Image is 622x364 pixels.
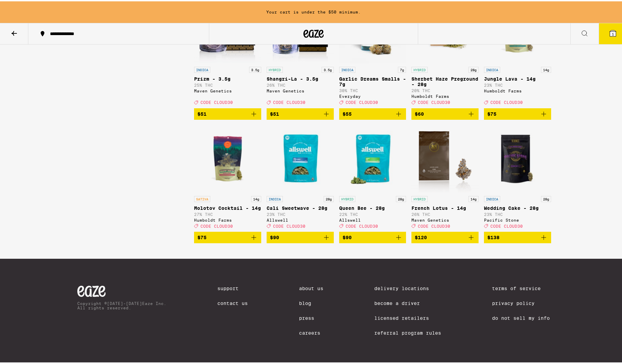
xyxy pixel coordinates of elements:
span: CODE CLOUD30 [200,223,233,227]
span: Hi. Need any help? [4,5,49,10]
div: Humboldt Farms [411,93,479,97]
span: $55 [343,110,352,115]
img: Allswell - Cali Sweetwave - 28g [267,124,334,191]
div: Maven Genetics [194,87,261,92]
a: Terms of Service [492,284,550,290]
a: About Us [299,284,323,290]
p: INDICA [339,65,355,72]
p: Cali Sweetwave - 28g [267,204,334,209]
div: Humboldt Farms [194,217,261,221]
p: Shangri-La - 3.5g [267,75,334,80]
p: 30% THC [339,87,406,91]
div: Allswell [267,217,334,221]
img: Humboldt Farms - Molotov Cocktail - 14g [194,124,261,191]
p: Garlic Dreams Smalls - 7g [339,75,406,86]
p: INDICA [484,65,500,72]
p: 7g [398,65,406,72]
div: Pacific Stone [484,217,551,221]
button: Add to bag [339,107,406,118]
span: CODE CLOUD30 [418,223,450,227]
p: 3.5g [322,65,334,72]
p: 14g [468,195,479,201]
p: 26% THC [267,82,334,86]
a: Privacy Policy [492,299,550,305]
span: CODE CLOUD30 [346,99,378,104]
img: Allswell - Queen Bee - 28g [339,124,406,191]
p: 22% THC [339,211,406,215]
a: Open page for French Lotus - 14g from Maven Genetics [411,124,479,230]
span: CODE CLOUD30 [490,99,523,104]
span: $75 [197,233,207,239]
span: 1 [612,31,614,35]
p: 28g [541,195,551,201]
p: 27% THC [194,211,261,215]
div: Everyday [339,93,406,97]
p: INDICA [194,65,210,72]
p: HYBRID [267,65,283,72]
a: Open page for Molotov Cocktail - 14g from Humboldt Farms [194,124,261,230]
span: CODE CLOUD30 [490,223,523,227]
button: Add to bag [194,107,261,118]
button: Add to bag [484,230,551,242]
a: Blog [299,299,323,305]
span: CODE CLOUD30 [273,223,305,227]
p: SATIVA [194,195,210,201]
p: INDICA [484,195,500,201]
p: 14g [541,65,551,72]
button: Add to bag [194,230,261,242]
span: $75 [487,110,496,115]
p: Wedding Cake - 28g [484,204,551,209]
button: Add to bag [339,230,406,242]
p: 28g [324,195,334,201]
span: $60 [415,110,424,115]
p: 3.5g [249,65,261,72]
p: 23% THC [267,211,334,215]
p: Molotov Cocktail - 14g [194,204,261,209]
a: Do Not Sell My Info [492,314,550,319]
span: CODE CLOUD30 [273,99,305,104]
p: 23% THC [484,82,551,86]
img: Maven Genetics - French Lotus - 14g [411,124,479,191]
p: Jungle Lava - 14g [484,75,551,80]
span: $90 [270,233,279,239]
p: Queen Bee - 28g [339,204,406,209]
span: $51 [197,110,207,115]
a: Careers [299,329,323,334]
button: Add to bag [267,230,334,242]
p: Sherbet Haze Preground - 28g [411,75,479,86]
p: Copyright © [DATE]-[DATE] Eaze Inc. All rights reserved. [77,300,166,309]
a: Open page for Wedding Cake - 28g from Pacific Stone [484,124,551,230]
p: HYBRID [411,65,428,72]
a: Open page for Cali Sweetwave - 28g from Allswell [267,124,334,230]
div: Allswell [339,217,406,221]
div: Maven Genetics [267,87,334,92]
span: CODE CLOUD30 [200,99,233,104]
div: Humboldt Farms [484,87,551,92]
a: Contact Us [217,299,248,305]
button: Add to bag [411,230,479,242]
p: INDICA [267,195,283,201]
span: CODE CLOUD30 [346,223,378,227]
a: Press [299,314,323,319]
a: Become a Driver [374,299,441,305]
a: Delivery Locations [374,284,441,290]
span: $120 [415,233,427,239]
a: Support [217,284,248,290]
button: Add to bag [484,107,551,118]
div: Maven Genetics [411,217,479,221]
p: French Lotus - 14g [411,204,479,209]
p: 26% THC [411,211,479,215]
p: 20% THC [411,87,479,91]
p: Prizm - 3.5g [194,75,261,80]
span: $51 [270,110,279,115]
p: HYBRID [411,195,428,201]
a: Licensed Retailers [374,314,441,319]
p: 28g [468,65,479,72]
p: 23% THC [484,211,551,215]
img: Pacific Stone - Wedding Cake - 28g [484,124,551,191]
a: Referral Program Rules [374,329,441,334]
button: Add to bag [267,107,334,118]
p: HYBRID [339,195,355,201]
a: Open page for Queen Bee - 28g from Allswell [339,124,406,230]
p: 25% THC [194,82,261,86]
